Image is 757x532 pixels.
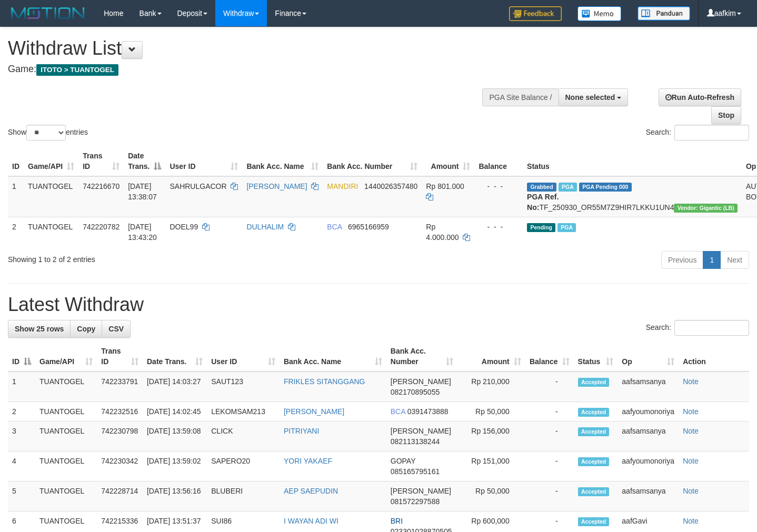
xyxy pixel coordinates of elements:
[391,427,451,435] span: [PERSON_NAME]
[8,294,749,315] h1: Latest Withdraw
[83,182,119,190] span: 742216670
[327,182,358,190] span: MANDIRI
[35,421,97,451] td: TUANTOGEL
[97,451,143,481] td: 742230342
[617,481,679,511] td: aafsamsanya
[646,125,749,140] label: Search:
[574,342,618,372] th: Status: activate to sort column ascending
[143,372,207,402] td: [DATE] 14:03:27
[8,217,24,247] td: 2
[407,407,449,416] span: Copy 0391473888 to clipboard
[391,457,415,465] span: GOPAY
[35,342,97,372] th: Game/API: activate to sort column ascending
[479,222,519,232] div: - - -
[617,402,679,421] td: aafyoumonoriya
[525,342,574,372] th: Balance: activate to sort column ascending
[8,38,494,59] h1: Withdraw List
[284,487,338,495] a: AEP SAEPUDIN
[711,106,741,124] a: Stop
[578,408,610,417] span: Accepted
[659,88,741,106] a: Run Auto-Refresh
[426,223,459,242] span: Rp 4.000.000
[527,223,555,232] span: Pending
[207,372,280,402] td: SAUT123
[578,457,610,466] span: Accepted
[8,5,88,21] img: MOTION_logo.png
[97,421,143,451] td: 742230798
[426,182,464,190] span: Rp 801.000
[102,320,131,338] a: CSV
[565,93,615,102] span: None selected
[77,325,95,333] span: Copy
[128,182,157,201] span: [DATE] 13:38:07
[323,146,422,176] th: Bank Acc. Number: activate to sort column ascending
[8,125,88,140] label: Show entries
[559,183,577,192] span: Marked by aafGavi
[391,487,451,495] span: [PERSON_NAME]
[8,64,494,75] h4: Game:
[617,451,679,481] td: aafyoumonoriya
[617,372,679,402] td: aafsamsanya
[128,223,157,242] span: [DATE] 13:43:20
[638,6,690,21] img: panduan.png
[479,181,519,192] div: - - -
[391,467,440,476] span: Copy 085165795161 to clipboard
[143,421,207,451] td: [DATE] 13:59:08
[242,146,323,176] th: Bank Acc. Name: activate to sort column ascending
[674,125,749,140] input: Search:
[8,481,35,511] td: 5
[364,182,417,190] span: Copy 1440026357480 to clipboard
[661,251,703,269] a: Previous
[97,342,143,372] th: Trans ID: activate to sort column ascending
[284,377,365,386] a: FRIKLES SITANGGANG
[391,388,440,396] span: Copy 082170895055 to clipboard
[280,342,386,372] th: Bank Acc. Name: activate to sort column ascending
[8,176,24,217] td: 1
[170,182,226,190] span: SAHRULGACOR
[327,223,342,231] span: BCA
[8,451,35,481] td: 4
[525,421,574,451] td: -
[35,372,97,402] td: TUANTOGEL
[8,320,71,338] a: Show 25 rows
[284,407,344,416] a: [PERSON_NAME]
[457,481,525,511] td: Rp 50,000
[97,481,143,511] td: 742228714
[527,183,556,192] span: Grabbed
[391,517,403,525] span: BRI
[527,193,559,212] b: PGA Ref. No:
[284,457,332,465] a: YORI YAKAEF
[683,407,699,416] a: Note
[108,325,124,333] span: CSV
[617,421,679,451] td: aafsamsanya
[674,320,749,336] input: Search:
[523,176,742,217] td: TF_250930_OR55M7Z9HIR7LKKU1UN4
[8,250,307,265] div: Showing 1 to 2 of 2 entries
[143,342,207,372] th: Date Trans.: activate to sort column ascending
[720,251,749,269] a: Next
[525,481,574,511] td: -
[97,372,143,402] td: 742233791
[284,517,338,525] a: I WAYAN ADI WI
[391,497,440,506] span: Copy 081572297588 to clipboard
[246,223,284,231] a: DULHALIM
[207,342,280,372] th: User ID: activate to sort column ascending
[8,421,35,451] td: 3
[207,402,280,421] td: LEKOMSAM213
[165,146,242,176] th: User ID: activate to sort column ascending
[143,402,207,421] td: [DATE] 14:02:45
[83,223,119,231] span: 742220782
[15,325,64,333] span: Show 25 rows
[703,251,721,269] a: 1
[457,372,525,402] td: Rp 210,000
[578,517,610,526] span: Accepted
[78,146,124,176] th: Trans ID: activate to sort column ascending
[683,487,699,495] a: Note
[35,451,97,481] td: TUANTOGEL
[26,125,66,140] select: Showentries
[8,372,35,402] td: 1
[578,427,610,436] span: Accepted
[577,6,622,21] img: Button%20Memo.svg
[457,342,525,372] th: Amount: activate to sort column ascending
[683,427,699,435] a: Note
